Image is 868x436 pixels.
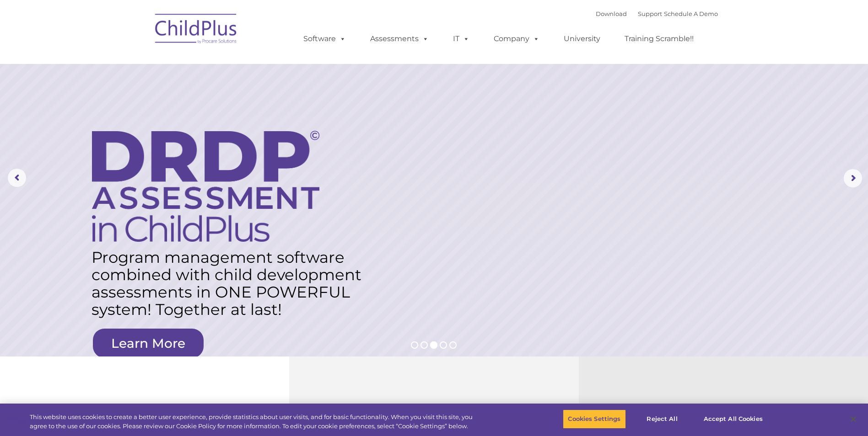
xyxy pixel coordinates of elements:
[634,409,691,429] button: Reject All
[664,10,718,17] a: Schedule A Demo
[615,30,703,48] a: Training Scramble!!
[92,131,319,242] img: DRDP Assessment in ChildPlus
[294,30,355,48] a: Software
[151,7,242,53] img: ChildPlus by Procare Solutions
[127,98,166,105] span: Phone number
[638,10,662,17] a: Support
[699,409,768,429] button: Accept All Cookies
[93,329,204,358] a: Learn More
[361,30,438,48] a: Assessments
[127,60,155,67] span: Last name
[555,30,609,48] a: University
[596,10,627,17] a: Download
[92,249,369,318] rs-layer: Program management software combined with child development assessments in ONE POWERFUL system! T...
[30,413,477,431] div: This website uses cookies to create a better user experience, provide statistics about user visit...
[444,30,479,48] a: IT
[563,409,625,429] button: Cookies Settings
[843,409,863,429] button: Close
[485,30,549,48] a: Company
[596,10,718,17] font: |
